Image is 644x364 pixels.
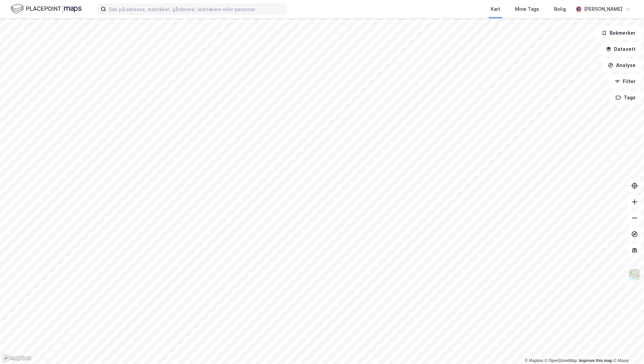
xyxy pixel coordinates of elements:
iframe: Chat Widget [610,332,644,364]
div: [PERSON_NAME] [584,5,622,13]
button: Bokmerker [596,26,641,40]
div: Kontrollprogram for chat [610,332,644,364]
a: Mapbox [525,358,543,363]
button: Filter [609,75,641,88]
div: Kart [491,5,500,13]
a: Improve this map [579,358,612,363]
button: Datasett [600,42,641,56]
div: Bolig [554,5,566,13]
input: Søk på adresse, matrikkel, gårdeiere, leietakere eller personer [106,4,286,14]
img: logo.f888ab2527a4732fd821a326f86c7f29.svg [11,3,82,15]
a: Mapbox homepage [2,354,32,362]
button: Tags [610,91,641,104]
button: Analyse [602,59,641,72]
a: OpenStreetMap [545,358,577,363]
div: Mine Tags [515,5,539,13]
img: Z [628,268,641,281]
